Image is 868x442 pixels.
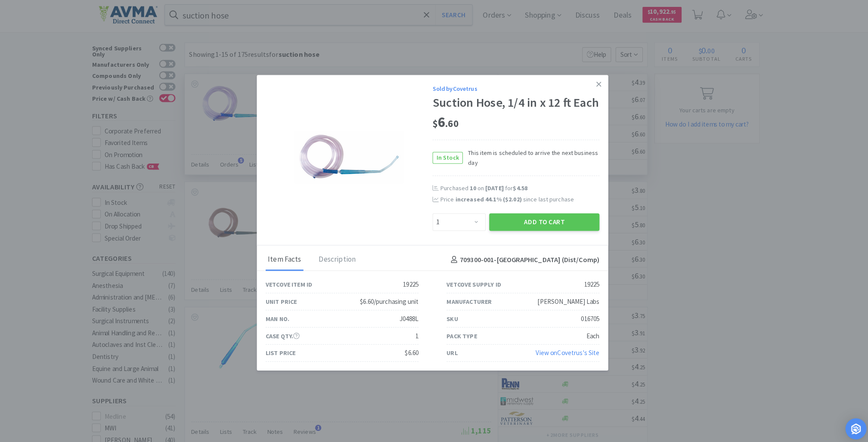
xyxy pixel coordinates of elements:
span: 10 [471,183,477,191]
div: Each [585,327,598,337]
div: Pack Type [448,327,477,337]
a: View onCovetrus's Site [535,344,598,352]
span: [DATE] [486,183,504,191]
div: List Price [270,344,300,353]
button: Add to Cart [490,212,598,229]
div: Sold by Covetrus [434,85,598,94]
div: URL [448,344,459,353]
div: Suction Hose, 1/4 in x 12 ft Each [434,96,598,111]
div: $6.60 [407,343,420,354]
div: Vetcove Supply ID [448,277,501,286]
span: $ [434,118,439,130]
div: 1 [417,327,420,337]
div: Description [320,247,361,268]
div: Item Facts [270,247,307,268]
div: 016705 [580,310,598,320]
div: Man No. [270,310,294,320]
div: 19225 [405,276,420,287]
div: 19225 [583,276,598,287]
div: Vetcove Item ID [270,277,316,286]
div: [PERSON_NAME] Labs [537,293,598,303]
div: Purchased on for [442,183,598,192]
span: increased 44.1 % ( ) [456,195,521,202]
div: $6.60/purchasing unit [363,293,420,303]
span: $2.02 [505,195,519,202]
div: Case Qty. [270,327,304,337]
div: J0488L [402,310,420,320]
div: Open Intercom Messenger [839,413,859,433]
div: SKU [448,310,459,320]
div: Unit Price [270,294,301,303]
h4: 709300-001 - [GEOGRAPHIC_DATA] (Dist/Comp) [449,252,598,263]
span: In Stock [434,152,463,163]
span: . 60 [446,118,459,130]
div: Manufacturer [448,294,492,303]
span: This item is scheduled to arrive the next business day [464,148,598,167]
div: Price since last purchase [442,194,598,203]
span: $4.58 [513,183,527,191]
span: 6 [434,114,459,131]
img: bdf3cd08921342ea8f2ffead79ed2bf5_19225.png [298,131,406,182]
